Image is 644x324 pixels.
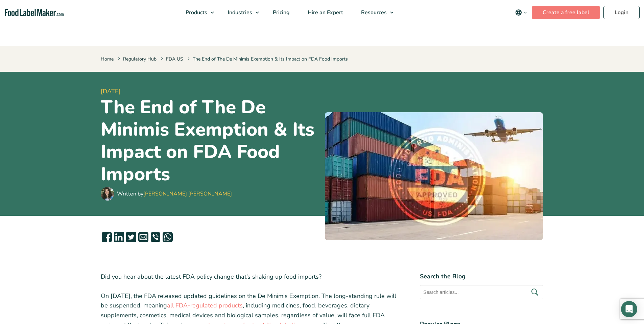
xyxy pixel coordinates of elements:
span: Products [184,9,208,16]
span: Pricing [271,9,290,16]
span: Resources [359,9,387,16]
a: Create a free label [532,6,600,19]
img: Maria Abi Hanna - Food Label Maker [101,187,114,201]
a: all FDA-regulated products [167,301,243,309]
span: [DATE] [101,87,319,96]
p: Did you hear about the latest FDA policy change that’s shaking up food imports? [101,272,398,282]
span: Hire an Expert [306,9,344,16]
a: [PERSON_NAME] [PERSON_NAME] [143,190,232,198]
h4: Search the Blog [420,272,543,281]
a: Home [101,56,114,62]
a: Regulatory Hub [123,56,157,62]
a: FDA US [166,56,183,62]
input: Search articles... [420,285,543,299]
a: Login [603,6,640,19]
span: The End of The De Minimis Exemption & Its Impact on FDA Food Imports [186,56,348,62]
h1: The End of The De Minimis Exemption & Its Impact on FDA Food Imports [101,96,319,185]
span: Industries [226,9,253,16]
div: Open Intercom Messenger [621,301,637,317]
div: Written by [117,190,232,198]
